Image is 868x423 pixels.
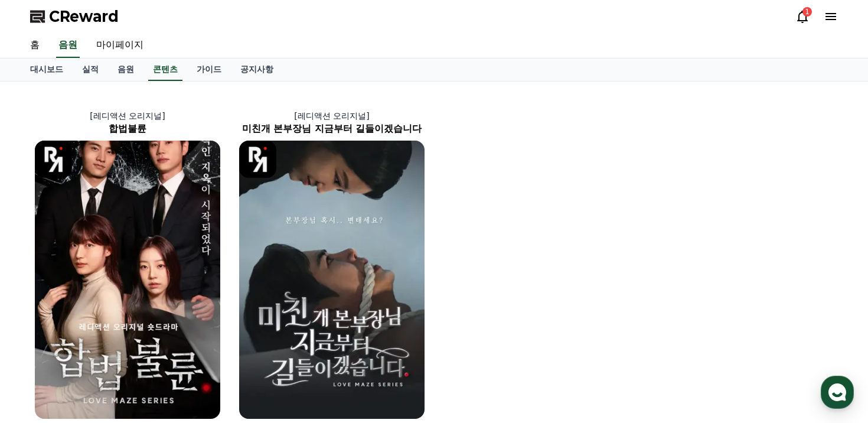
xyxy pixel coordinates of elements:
[49,7,119,26] span: CReward
[35,141,72,178] img: [object Object] Logo
[78,325,152,354] a: 대화
[152,325,227,354] a: 설정
[108,58,143,81] a: 음원
[56,33,80,58] a: 음원
[25,110,230,122] p: [레디액션 오리지널]
[187,58,231,81] a: 가이드
[21,33,49,58] a: 홈
[182,343,197,352] span: 설정
[30,7,119,26] a: CReward
[37,343,44,352] span: 홈
[230,110,434,122] p: [레디액션 오리지널]
[4,325,78,354] a: 홈
[21,58,73,81] a: 대시보드
[25,122,230,136] h2: 합법불륜
[87,33,153,58] a: 마이페이지
[239,141,276,178] img: [object Object] Logo
[802,7,812,17] div: 1
[230,122,434,136] h2: 미친개 본부장님 지금부터 길들이겠습니다
[35,141,220,419] img: 합법불륜
[108,343,122,353] span: 대화
[73,58,108,81] a: 실적
[231,58,283,81] a: 공지사항
[148,58,182,81] a: 콘텐츠
[239,141,425,419] img: 미친개 본부장님 지금부터 길들이겠습니다
[795,9,810,24] a: 1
